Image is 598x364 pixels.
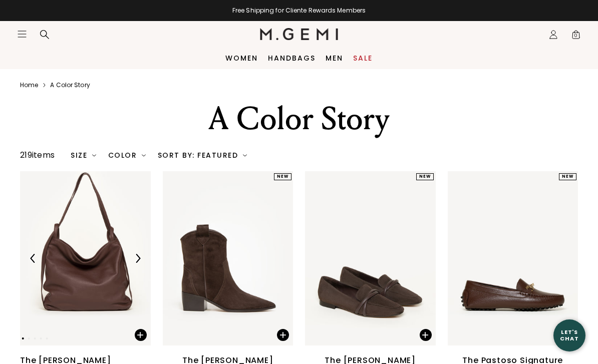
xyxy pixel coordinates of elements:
div: Sort By: Featured [158,151,247,159]
img: The Brenda [305,171,436,345]
img: The Laura Convertible Backpack [20,171,151,345]
a: Men [326,54,343,62]
img: Previous Arrow [29,254,38,263]
img: chevron-down.svg [92,153,96,157]
img: M.Gemi [260,28,339,40]
img: The Pastoso Signature [448,171,578,345]
a: Women [225,54,258,62]
img: The Rita Basso [163,171,293,345]
span: 0 [571,32,581,42]
a: Handbags [268,54,316,62]
div: NEW [416,173,434,180]
div: A Color Story [113,101,485,137]
img: chevron-down.svg [243,153,247,157]
div: 219 items [20,149,55,161]
a: A color story [50,81,90,89]
div: NEW [559,173,576,180]
a: Sale [353,54,373,62]
img: Next Arrow [133,254,142,263]
div: Let's Chat [553,329,585,341]
img: chevron-down.svg [142,153,146,157]
div: NEW [274,173,291,180]
div: Color [108,151,146,159]
a: Home [20,81,38,89]
button: Open site menu [17,29,27,39]
div: Size [71,151,96,159]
